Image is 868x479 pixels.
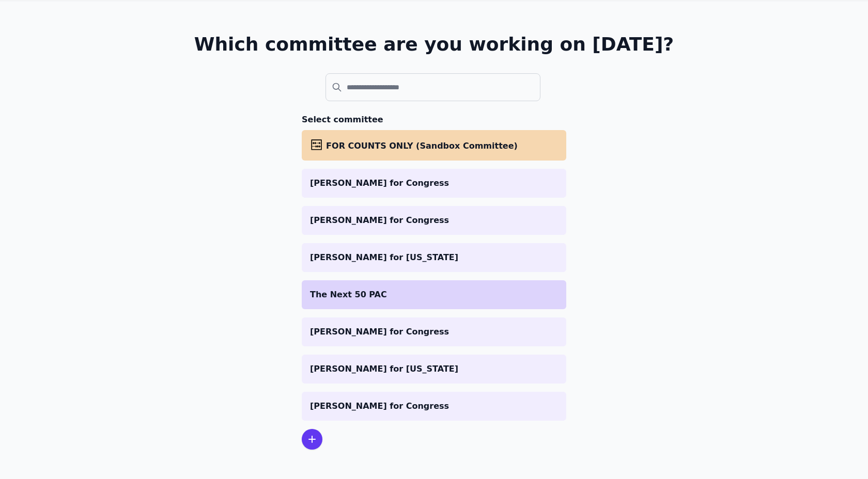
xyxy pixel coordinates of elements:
p: [PERSON_NAME] for Congress [310,400,558,412]
a: [PERSON_NAME] for [US_STATE] [302,243,566,272]
span: FOR COUNTS ONLY (Sandbox Committee) [326,141,518,151]
a: [PERSON_NAME] for Congress [302,206,566,235]
h1: Which committee are you working on [DATE]? [194,34,674,55]
a: FOR COUNTS ONLY (Sandbox Committee) [302,130,566,161]
a: [PERSON_NAME] for Congress [302,169,566,198]
p: The Next 50 PAC [310,289,558,301]
a: [PERSON_NAME] for Congress [302,317,566,346]
a: [PERSON_NAME] for Congress [302,392,566,421]
p: [PERSON_NAME] for [US_STATE] [310,363,558,375]
p: [PERSON_NAME] for [US_STATE] [310,251,558,264]
p: [PERSON_NAME] for Congress [310,177,558,189]
a: [PERSON_NAME] for [US_STATE] [302,355,566,384]
p: [PERSON_NAME] for Congress [310,326,558,338]
h3: Select committee [302,114,566,126]
p: [PERSON_NAME] for Congress [310,214,558,227]
a: The Next 50 PAC [302,280,566,309]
